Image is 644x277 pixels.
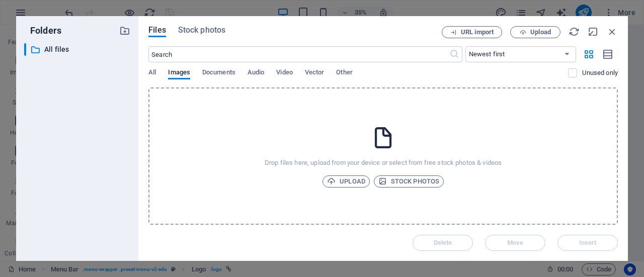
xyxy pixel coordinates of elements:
[588,26,599,37] i: Minimize
[265,158,502,167] p: Drop files here, upload from your device or select from free stock photos & videos
[442,26,502,38] button: URL import
[305,66,325,80] span: Vector
[24,43,26,56] div: ​
[582,68,618,77] p: Displays only files that are not in use on the website. Files added during this session can still...
[461,29,494,35] span: URL import
[327,175,365,188] span: Upload
[168,66,190,80] span: Images
[44,44,112,55] p: All files
[178,24,225,36] span: Stock photos
[202,66,235,80] span: Documents
[148,66,156,80] span: All
[607,26,618,37] i: Close
[336,66,352,80] span: Other
[248,66,264,80] span: Audio
[374,175,444,188] button: Stock photos
[569,26,580,37] i: Reload
[378,175,439,188] span: Stock photos
[530,29,551,35] span: Upload
[276,66,292,80] span: Video
[148,24,166,36] span: Files
[24,24,61,37] p: Folders
[148,46,449,62] input: Search
[119,25,130,36] i: Create new folder
[323,175,370,188] button: Upload
[510,26,560,38] button: Upload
